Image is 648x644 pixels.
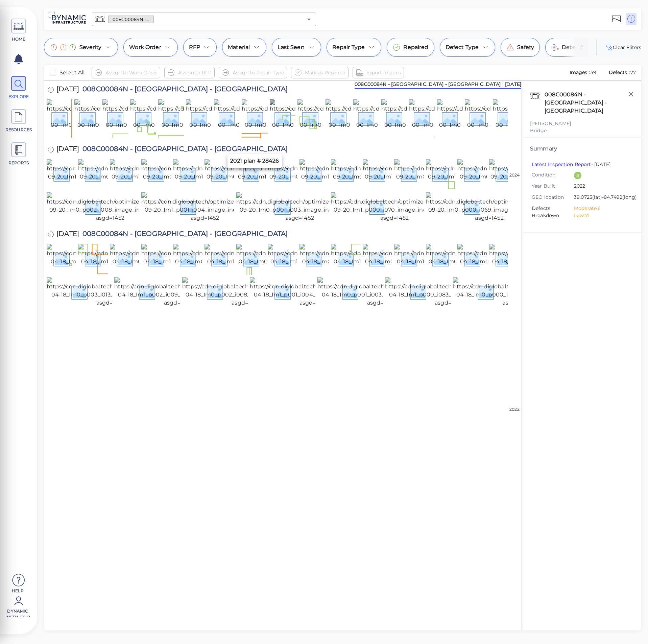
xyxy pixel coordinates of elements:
span: Deterioration [562,43,598,51]
div: Summary [530,145,634,153]
li: Low: 71 [574,212,629,219]
span: 77 [630,69,636,75]
span: Year Built [532,183,574,190]
img: https://cdn.diglobal.tech/width210/1452/2022-09-20_Im1_p007_i034_image_index_2.png?asgd=1452 [173,159,297,189]
img: https://cdn.diglobal.tech/width210/1452/2022-09-20_Im1_p004_i018_image_index_2.png?asgd=1452 [363,159,487,189]
img: https://cdn.diglobal.tech/width210/1452/2022-09-20_Im1_p002_i009_image_index_2.png?asgd=1452 [489,159,614,189]
img: https://cdn.diglobal.tech/width210/1452/2022-09-20_Im0_p004_i019_image_index_1.png?asgd=1452 [394,159,519,189]
img: https://cdn.diglobal.tech/optimized/1452/2022-09-20_Im0_p002_i008_image_index_1.png?asgd=1452 [47,192,174,222]
span: 008C00084N - [GEOGRAPHIC_DATA] - [GEOGRAPHIC_DATA] [79,230,288,239]
span: 008C00084N - [GEOGRAPHIC_DATA] - [GEOGRAPHIC_DATA] [79,86,288,95]
img: https://cdn.diglobal.tech/width210/1452/2024-09-13t00-00-00_Im0_p0011_i0033_image_index_1.png?asg... [214,99,339,137]
img: https://cdn.diglobal.tech/optimized/1452/2020-04-18_Im0_p003_i013_image_index_1.png?asgd=1452 [47,277,174,307]
img: https://cdn.diglobal.tech/optimized/1452/2022-09-20_Im0_p001_i003_image_index_1.png?asgd=1452 [236,192,363,222]
span: [DATE] [56,145,79,154]
div: 2022 [508,406,521,412]
span: Material [228,43,250,51]
div: 2024 [508,172,521,178]
img: https://cdn.diglobal.tech/width210/1452/2024-09-13t00-00-00_Im0_p0004_i0012_image_index_1.png?asg... [409,99,534,137]
span: 2022 [574,183,629,190]
img: https://cdn.diglobal.tech/width210/1452/2022-09-20_Im0_p008_i038_image_index_1.png?asgd=1452 [141,159,266,189]
img: https://cdn.diglobal.tech/width210/1452/2022-09-20_Im0_p005_i023_image_index_1.png?asgd=1452 [331,159,455,189]
span: Select All [59,69,85,77]
span: 008C00084N - [GEOGRAPHIC_DATA] - [GEOGRAPHIC_DATA] [109,16,153,23]
a: Latest Inspection Report [532,161,591,167]
img: https://cdn.diglobal.tech/width210/1452/2020-04-18_Im0_p011_i053_image_index_1.png?asgd=1452 [47,244,172,274]
img: https://cdn.diglobal.tech/width210/1452/2024-09-13t00-00-00_Im0_p0006_i0018_image_index_1.png?asg... [353,99,478,137]
img: https://cdn.diglobal.tech/width210/1452/2020-04-18_Im1_p006_i029_image_index_2.png?asgd=1452 [331,244,456,274]
img: https://cdn.diglobal.tech/width210/1452/2020-04-18_Im1_p009_i044_image_index_2.png?asgd=1452 [141,244,266,274]
span: Assign to Work Order [105,69,157,77]
span: Clear Fliters [605,43,641,51]
span: HOME [4,36,33,42]
span: Condition [532,171,574,178]
div: 8 [574,172,581,179]
span: Defects Breakdown [532,205,574,219]
img: https://cdn.diglobal.tech/width210/1452/2020-04-18_Im0_p007_i033_image_index_1.png?asgd=1452 [299,244,425,274]
img: https://cdn.diglobal.tech/width210/1452/2020-04-18_Im1_p010_i049_image_index_2.png?asgd=1452 [78,244,203,274]
span: Dynamic Infra CS-8 [3,608,32,617]
img: https://cdn.diglobal.tech/width210/1452/2020-04-18_Im1_p003_i014_image_index_2.png?asgd=1452 [489,244,614,274]
span: [DATE] [56,86,79,95]
img: https://cdn.diglobal.tech/width210/1452/2020-04-18_Im0_p006_i028_image_index_1.png?asgd=1452 [363,244,488,274]
img: https://cdn.diglobal.tech/width210/1452/2022-09-20_Im0_p006_i028_image_index_1.png?asgd=1452 [268,159,392,189]
span: Images : [569,69,591,75]
span: 59 [591,69,596,75]
span: Help [3,588,32,593]
img: https://cdn.diglobal.tech/width210/1452/2024-09-13t00-00-00_Im0_p0003_i0009_image_index_1.png?asg... [437,99,562,137]
img: https://cdn.diglobal.tech/width210/1452/2024-09-13t00-00-00_Im0_p0009_i0027_image_index_1.png?asg... [270,99,395,137]
img: https://cdn.diglobal.tech/optimized/1452/2020-04-18_Im1_p001_i004_image_index_2.png?asgd=1452 [250,277,378,307]
img: https://cdn.diglobal.tech/width210/1452/2020-04-18_Im0_p008_i038_image_index_1.png?asgd=1452 [236,244,361,274]
img: https://cdn.diglobal.tech/width210/1452/2022-09-20_Im1_p008_i039_image_index_2.png?asgd=1452 [110,159,234,189]
img: https://cdn.diglobal.tech/optimized/1452/2020-04-18_Im1_p000_i083_image_index_2.png?asgd=1452 [385,277,513,307]
div: [PERSON_NAME] [530,120,634,127]
img: https://cdn.diglobal.tech/width210/1452/2020-04-18_Im0_p004_i019_image_index_1.png?asgd=1452 [457,244,582,274]
img: https://cdn.diglobal.tech/optimized/1452/2020-04-18_Im1_p002_i009_image_index_2.png?asgd=1452 [114,277,242,307]
img: https://cdn.diglobal.tech/width210/1452/2022-09-20_Im0_p003_i013_image_index_1.png?asgd=1452 [457,159,582,189]
img: container_overflow_arrow_end [577,43,585,51]
img: https://cdn.diglobal.tech/width210/1452/2024-09-13t00-00-00_Im0_p0010_i0030_image_index_1.png?asg... [242,99,367,137]
img: https://cdn.diglobal.tech/width210/1452/2024-09-13t00-00-00_Im0_p0012_i0036_image_index_1.png?asg... [186,99,311,137]
img: small_overflow_gradient_end [563,38,589,57]
span: Repair Type [332,43,365,51]
span: REPORTS [4,160,33,166]
img: https://cdn.diglobal.tech/width210/1452/2024-09-13t00-00-00_Im0_p0005_i0015_image_index_1.png?asg... [381,99,506,137]
span: Defects : [608,69,630,75]
img: https://cdn.diglobal.tech/width210/1452/2020-04-18_Im0_p010_i048_image_index_1.png?asgd=1452 [110,244,235,274]
span: RESOURCES [4,127,33,133]
img: https://cdn.diglobal.tech/width210/1452/2024-09-13t00-00-00_Im0_p0001_i0003_image_index_1.png?asg... [493,99,618,137]
img: https://cdn.diglobal.tech/optimized/1452/2022-09-20_Im1_p000_i070_image_index_2.png?asgd=1452 [331,192,458,222]
img: https://cdn.diglobal.tech/width210/1452/2022-09-20_Im1_p006_i029_image_index_2.png?asgd=1452 [236,159,361,189]
img: https://cdn.diglobal.tech/width210/1452/2020-04-18_Im0_p005_i023_image_index_1.png?asgd=1452 [426,244,551,274]
div: Bridge [530,127,634,134]
img: https://cdn.diglobal.tech/width210/1452/2022-09-20_Im1_p009_i044_image_index_2.png?asgd=1452 [47,159,171,189]
img: https://cdn.diglobal.tech/width210/1452/2020-04-18_Im1_p007_i034_image_index_2.png?asgd=1452 [268,244,393,274]
span: Mark as Repaired [305,69,345,77]
img: https://cdn.diglobal.tech/width210/1452/2024-09-13t00-00-00_Im0_p0002_i0006_image_index_1.png?asg... [465,99,590,137]
img: https://cdn.diglobal.tech/width210/1452/2024-09-13t00-00-00_Im0_p0008_i0024_image_index_1.png?asg... [297,99,423,137]
span: - [DATE] [532,161,610,167]
span: Assign to Repair Type [233,69,284,77]
img: https://cdn.diglobal.tech/optimized/1452/2020-04-18_Im0_p001_i003_image_index_1.png?asgd=1452 [317,277,445,307]
li: Moderate: 6 [574,205,629,212]
img: https://cdn.diglobal.tech/optimized/1452/2022-09-20_Im0_p000_i069_image_index_1.png?asgd=1452 [426,192,553,222]
img: https://cdn.diglobal.tech/width210/1452/2022-09-20_Im1_p005_i024_image_index_2.png?asgd=1452 [299,159,424,189]
span: Safety [517,43,534,51]
img: https://cdn.diglobal.tech/width210/1452/2020-04-18_Im0_p009_i043_image_index_1.png?asgd=1452 [173,244,298,274]
iframe: Chat [619,614,643,639]
div: 008C00084N - [GEOGRAPHIC_DATA] - [GEOGRAPHIC_DATA] [543,89,634,117]
img: https://cdn.diglobal.tech/width210/1452/2024-09-13t00-00-00_Im0_p0015_i0045_image_index_1.png?asg... [102,99,227,137]
span: Defect Type [446,43,479,51]
span: 008C00084N - [GEOGRAPHIC_DATA] - [GEOGRAPHIC_DATA] [79,145,288,154]
img: https://cdn.diglobal.tech/optimized/1452/2020-04-18_Im0_p000_i082_image_index_1.png?asgd=1452 [453,277,581,307]
img: https://cdn.diglobal.tech/optimized/1452/2020-04-18_Im0_p002_i008_image_index_1.png?asgd=1452 [182,277,310,307]
img: https://cdn.diglobal.tech/width210/1452/2024-09-13t00-00-00_Im0_p0014_i0042_image_index_1.png?asg... [130,99,255,137]
img: https://cdn.diglobal.tech/width210/1452/2020-04-18_Im1_p005_i024_image_index_2.png?asgd=1452 [394,244,519,274]
img: https://cdn.diglobal.tech/width210/1452/2024-09-13t00-00-00_Im0_p0013_i0039_image_index_1.png?asg... [158,99,283,137]
span: Repaired [403,43,428,51]
span: GEO location [532,194,574,201]
span: Assign to RFP [178,69,212,77]
span: [DATE] [56,230,79,239]
img: https://cdn.diglobal.tech/width210/1452/2024-09-13t00-00-00_Im0_p0017_i0051_image_index_1.png?asg... [47,99,172,137]
span: Work Order [129,43,161,51]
